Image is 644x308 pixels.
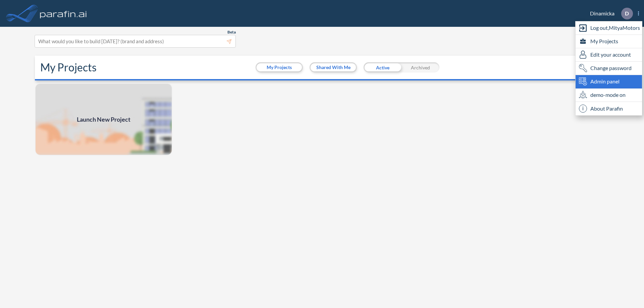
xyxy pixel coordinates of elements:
div: Admin panel [576,75,642,88]
img: add [35,83,172,156]
span: Log out, MityaMotors [590,24,640,32]
span: demo-mode on [590,91,626,99]
button: Shared With Me [311,63,356,71]
span: Change password [590,64,632,72]
span: i [579,105,587,113]
div: Archived [401,62,439,72]
span: Launch New Project [77,115,130,124]
h2: My Projects [40,61,97,74]
div: Log out [576,21,642,35]
a: Launch New Project [35,83,172,156]
button: My Projects [257,63,302,71]
span: Beta [227,29,236,35]
div: Dinamicka [580,8,639,19]
span: My Projects [590,37,618,45]
div: My Projects [576,35,642,48]
p: D [625,10,629,16]
span: Admin panel [590,77,620,85]
img: logo [39,7,88,20]
span: Edit your account [590,51,631,59]
div: Change password [576,62,642,75]
div: Edit user [576,48,642,62]
div: Active [364,62,401,72]
div: About Parafin [576,102,642,115]
div: demo-mode on [576,88,642,102]
span: About Parafin [590,105,623,113]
